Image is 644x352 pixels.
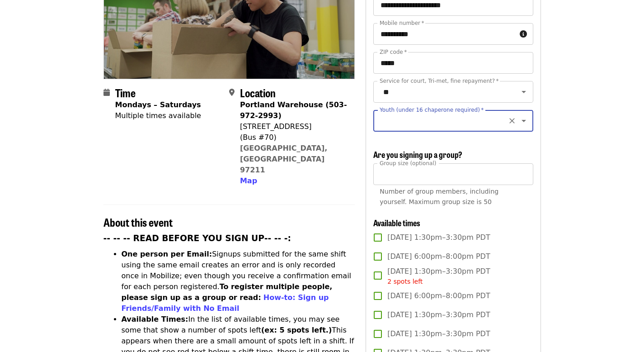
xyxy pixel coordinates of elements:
span: [DATE] 6:00pm–8:00pm PDT [387,290,490,301]
strong: To register multiple people, please sign up as a group or read: [122,282,333,302]
span: Number of group members, including yourself. Maximum group size is 50 [380,188,498,205]
a: How-to: Sign up Friends/Family with No Email [122,293,329,313]
input: [object Object] [373,163,533,185]
input: Mobile number [373,23,516,45]
div: [STREET_ADDRESS] [240,121,348,132]
label: Service for court, Tri-met, fine repayment? [380,78,499,84]
span: Available times [373,217,420,228]
button: Map [240,176,257,186]
span: About this event [103,214,173,230]
span: [DATE] 1:30pm–3:30pm PDT [387,232,490,243]
li: Signups submitted for the same shift using the same email creates an error and is only recorded o... [122,249,355,314]
label: Youth (under 16 chaperone required) [380,107,484,113]
span: Location [240,85,276,100]
label: Mobile number [380,20,424,26]
span: [DATE] 6:00pm–8:00pm PDT [387,251,490,262]
div: Multiple times available [115,110,201,121]
strong: One person per Email: [122,250,212,258]
span: Group size (optional) [380,160,436,166]
button: Clear [506,114,518,127]
strong: -- -- -- READ BEFORE YOU SIGN UP-- -- -: [103,233,291,243]
span: [DATE] 1:30pm–3:30pm PDT [387,328,490,339]
span: 2 spots left [387,278,423,285]
strong: Mondays – Saturdays [115,100,201,109]
label: ZIP code [380,49,407,55]
input: ZIP code [373,52,533,74]
span: Map [240,176,257,185]
span: [DATE] 1:30pm–3:30pm PDT [387,266,490,286]
div: (Bus #70) [240,132,348,143]
a: [GEOGRAPHIC_DATA], [GEOGRAPHIC_DATA] 97211 [240,144,328,174]
strong: (ex: 5 spots left.) [261,326,332,334]
strong: Portland Warehouse (503-972-2993) [240,100,347,120]
i: calendar icon [103,88,110,97]
i: circle-info icon [520,30,527,38]
span: Are you signing up a group? [373,148,462,160]
span: Time [115,85,136,100]
i: map-marker-alt icon [229,88,235,97]
button: Open [517,114,530,127]
span: [DATE] 1:30pm–3:30pm PDT [387,309,490,320]
button: Open [517,86,530,98]
strong: Available Times: [122,315,188,323]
